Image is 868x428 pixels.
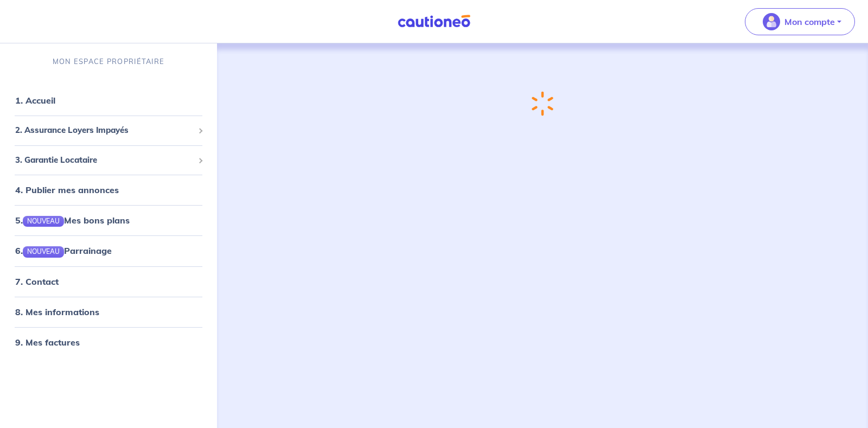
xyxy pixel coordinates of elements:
[527,90,558,118] img: loading-spinner
[4,90,213,111] div: 1. Accueil
[15,154,194,167] span: 3. Garantie Locataire
[393,15,475,28] img: Cautioneo
[15,245,112,256] a: 6.NOUVEAUParrainage
[4,240,213,261] div: 6.NOUVEAUParrainage
[4,331,213,353] div: 9. Mes factures
[15,95,55,106] a: 1. Accueil
[4,301,213,323] div: 8. Mes informations
[53,56,164,67] p: MON ESPACE PROPRIÉTAIRE
[4,150,213,171] div: 3. Garantie Locataire
[15,306,99,317] a: 8. Mes informations
[4,179,213,201] div: 4. Publier mes annonces
[4,209,213,231] div: 5.NOUVEAUMes bons plans
[4,120,213,141] div: 2. Assurance Loyers Impayés
[784,15,835,28] p: Mon compte
[15,184,119,195] a: 4. Publier mes annonces
[15,276,59,287] a: 7. Contact
[745,8,855,35] button: illu_account_valid_menu.svgMon compte
[763,13,780,30] img: illu_account_valid_menu.svg
[15,337,80,348] a: 9. Mes factures
[15,215,130,226] a: 5.NOUVEAUMes bons plans
[4,271,213,292] div: 7. Contact
[15,124,194,137] span: 2. Assurance Loyers Impayés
